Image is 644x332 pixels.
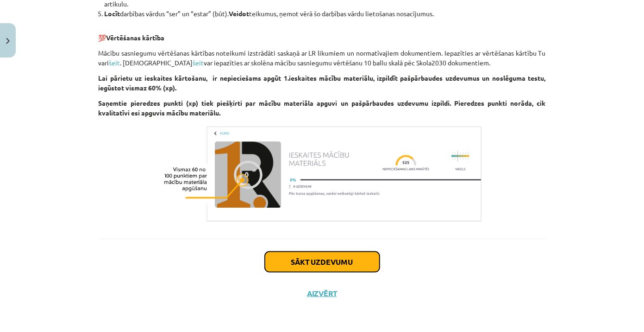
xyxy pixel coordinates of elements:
b: Saņemtie pieredzes punkti (xp) tiek piešķirti par mācību materiāla apguvi un pašpārbaudes uzdevum... [99,99,546,117]
p: Mācību sasniegumu vērtēšanas kārtības noteikumi izstrādāti saskaņā ar LR likumiem un normatīvajie... [99,48,546,68]
button: Aizvērt [305,289,340,298]
strong: Locīt [105,9,120,18]
a: šeit [109,58,120,67]
b: Vērtēšanas kārtība [106,33,165,42]
p: 💯 [99,23,546,43]
b: Lai pārietu uz ieskaites kārtošanu, ir nepieciešams apgūt 1.ieskaites mācību materiālu, izpildīt ... [99,74,546,92]
button: Sākt uzdevumu [265,252,380,272]
li: darbības vārdus “ser” un “estar” (būt). teikumus, ņemot vērā šo darbības vārdu lietošanas nosacīj... [105,9,546,19]
img: icon-close-lesson-0947bae3869378f0d4975bcd49f059093ad1ed9edebbc8119c70593378902aed.svg [6,38,10,44]
a: šeit [193,58,204,67]
strong: Veidot [229,9,250,18]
